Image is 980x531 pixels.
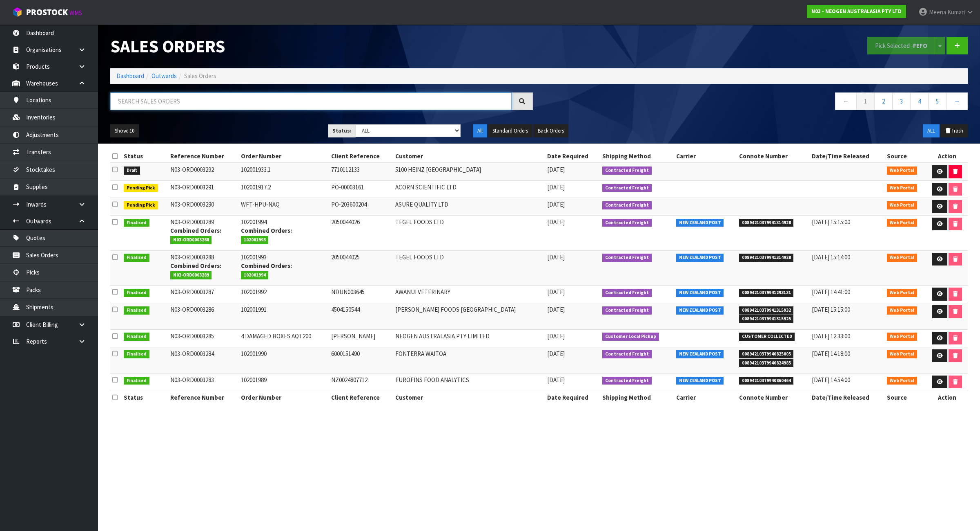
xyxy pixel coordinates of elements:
span: Web Portal [887,289,917,297]
td: N03-ORD0003286 [168,303,239,329]
span: 00894210379941314928 [739,219,794,227]
td: N03-ORD0003291 [168,180,239,198]
a: 2 [874,92,893,110]
th: Customer [393,391,545,404]
span: NEW ZEALAND POST [676,219,724,227]
td: 4 DAMAGED BOXES AQT200 [239,329,330,347]
span: Finalised [124,377,149,385]
button: Trash [940,124,968,137]
button: ALL [923,124,940,137]
span: [DATE] 12:33:00 [812,332,850,340]
span: Contracted Freight [602,219,652,227]
span: [DATE] [547,218,565,226]
span: [DATE] [547,253,565,261]
span: [DATE] [547,200,565,208]
th: Action [927,150,968,163]
span: Meena [929,8,946,16]
td: N03-ORD0003292 [168,163,239,180]
span: Contracted Freight [602,166,652,175]
th: Reference Number [168,391,239,404]
td: N03-ORD0003289 [168,215,239,250]
span: Contracted Freight [602,350,652,358]
td: 7710112133 [329,163,393,180]
td: 4504150544 [329,303,393,329]
th: Status [122,150,168,163]
span: Contracted Freight [602,306,652,315]
span: Sales Orders [184,72,216,80]
small: WMS [69,9,82,17]
td: 102001917.2 [239,180,330,198]
th: Shipping Method [600,150,674,163]
strong: Combined Orders: [241,227,292,234]
span: NEW ZEALAND POST [676,306,724,315]
span: [DATE] [547,306,565,313]
span: NEW ZEALAND POST [676,350,724,358]
strong: Combined Orders: [170,262,221,270]
span: N03-ORD0003288 [170,236,212,244]
span: Web Portal [887,184,917,192]
span: [DATE] 15:15:00 [812,218,850,226]
span: Contracted Freight [602,289,652,297]
td: 2050044026 [329,215,393,250]
button: Standard Orders [488,124,532,137]
span: Web Portal [887,333,917,341]
nav: Page navigation [545,92,968,112]
td: TEGEL FOODS LTD [393,250,545,286]
span: Draft [124,166,140,175]
th: Source [885,391,927,404]
span: NEW ZEALAND POST [676,289,724,297]
span: Contracted Freight [602,201,652,209]
span: Finalised [124,350,149,358]
span: Pending Pick [124,184,158,192]
td: PO-00003161 [329,180,393,198]
td: N03-ORD0003287 [168,286,239,303]
strong: N03 - NEOGEN AUSTRALASIA PTY LTD [811,8,902,15]
span: 102001994 [241,271,269,279]
button: All [473,124,487,137]
span: Finalised [124,333,149,341]
td: 102001989 [239,373,330,391]
td: WFT-HPU-NAQ [239,198,330,216]
a: 1 [856,92,875,110]
span: 00894210379941314928 [739,254,794,262]
span: Contracted Freight [602,377,652,385]
td: 102001933.1 [239,163,330,180]
span: [DATE] 14:54:00 [812,376,850,384]
span: [DATE] [547,376,565,384]
a: 5 [928,92,947,110]
span: Customer Local Pickup [602,333,659,341]
a: Dashboard [116,72,144,80]
span: [DATE] 14:41:00 [812,288,850,296]
th: Date Required [545,391,600,404]
td: 102001993 [239,250,330,286]
a: Outwards [151,72,177,80]
img: cube-alt.png [12,7,22,17]
span: 00894210379940824985 [739,359,794,367]
th: Date/Time Released [810,391,885,404]
a: → [946,92,968,110]
span: [DATE] 14:18:00 [812,350,850,358]
th: Shipping Method [600,391,674,404]
strong: Combined Orders: [170,227,221,234]
span: 00894210379941315925 [739,315,794,323]
button: Show: 10 [110,124,139,137]
td: [PERSON_NAME] FOODS [GEOGRAPHIC_DATA] [393,303,545,329]
h1: Sales Orders [110,37,533,56]
span: Web Portal [887,254,917,262]
td: EUROFINS FOOD ANALYTICS [393,373,545,391]
strong: Combined Orders: [241,262,292,270]
td: N03-ORD0003283 [168,373,239,391]
span: Finalised [124,219,149,227]
span: 00894210379941315932 [739,306,794,315]
span: Web Portal [887,306,917,315]
th: Date/Time Released [810,150,885,163]
span: Contracted Freight [602,184,652,192]
td: 102001994 [239,215,330,250]
td: AWANUI VETERINARY [393,286,545,303]
span: N03-ORD0003289 [170,271,212,279]
span: Finalised [124,289,149,297]
span: [DATE] [547,332,565,340]
td: PO-203600204 [329,198,393,216]
td: NEOGEN AUSTRALASIA PTY LIMITED [393,329,545,347]
td: 2050044025 [329,250,393,286]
